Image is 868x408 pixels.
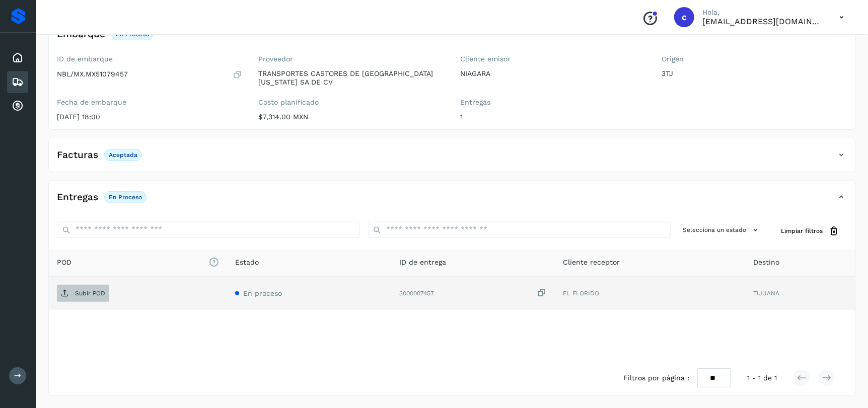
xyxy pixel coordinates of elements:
[243,289,282,297] span: En proceso
[399,257,446,268] span: ID de entrega
[781,226,823,235] span: Limpiar filtros
[745,277,855,310] td: TIJUANA
[259,69,445,87] p: TRANSPORTES CASTORES DE [GEOGRAPHIC_DATA][US_STATE] SA DE CV
[753,257,779,268] span: Destino
[109,151,137,158] p: Aceptada
[57,257,219,268] span: POD
[259,55,445,63] label: Proveedor
[49,26,855,51] div: EmbarqueEn proceso
[460,113,646,121] p: 1
[460,69,646,78] p: NIAGARA
[662,55,848,63] label: Origen
[623,373,689,383] span: Filtros por página :
[49,146,855,172] div: FacturasAceptada
[57,98,243,107] label: Fecha de embarque
[702,8,823,17] p: Hola,
[57,192,98,203] h4: Entregas
[109,194,142,201] p: En proceso
[563,257,620,268] span: Cliente receptor
[7,95,28,117] div: Cuentas por cobrar
[747,373,777,383] span: 1 - 1 de 1
[460,55,646,63] label: Cliente emisor
[679,222,765,238] button: Selecciona un estado
[49,189,855,214] div: EntregasEn proceso
[7,71,28,93] div: Embarques
[7,47,28,69] div: Inicio
[259,113,445,121] p: $7,314.00 MXN
[702,17,823,26] p: cuentasespeciales8_met@castores.com.mx
[235,257,259,268] span: Estado
[259,98,445,107] label: Costo planificado
[555,277,745,310] td: EL FLORIDO
[57,285,109,302] button: Subir POD
[57,113,243,121] p: [DATE] 18:00
[57,149,98,161] h4: Facturas
[773,222,847,240] button: Limpiar filtros
[57,55,243,63] label: ID de embarque
[399,288,547,298] div: 3000007457
[460,98,646,107] label: Entregas
[662,69,848,78] p: 3TJ
[75,290,105,297] p: Subir POD
[57,70,128,78] p: NBL/MX.MX51079457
